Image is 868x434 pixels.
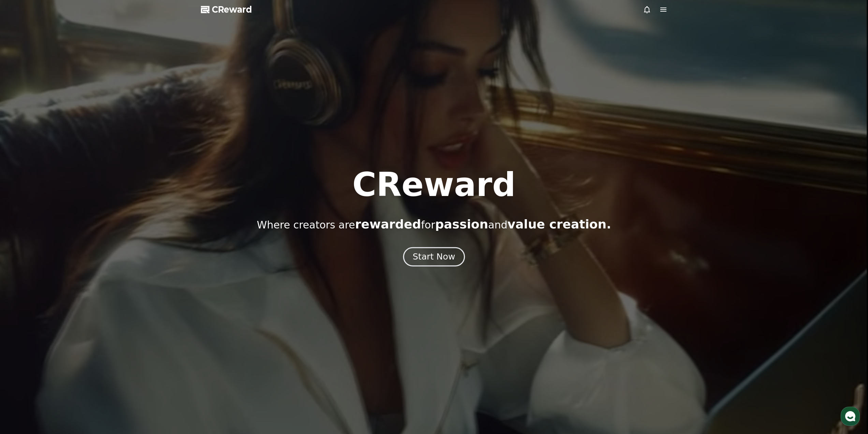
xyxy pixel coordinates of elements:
span: Settings [101,227,118,232]
a: CReward [201,4,252,15]
h1: CReward [352,168,516,201]
span: CReward [212,4,252,15]
button: Start Now [403,247,465,266]
a: Settings [88,216,131,234]
p: Where creators are for and [257,218,611,231]
span: value creation. [507,217,611,231]
a: Messages [45,216,88,234]
a: Start Now [404,254,464,261]
span: rewarded [355,217,421,231]
span: Messages [57,227,77,233]
a: Home [2,216,45,234]
div: Start Now [413,251,455,263]
span: passion [435,217,488,231]
span: Home [17,227,29,232]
